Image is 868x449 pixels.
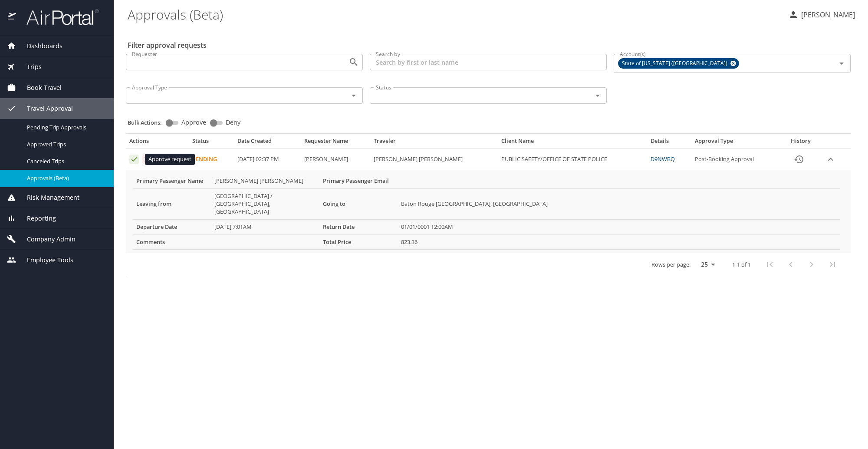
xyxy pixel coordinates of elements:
[27,157,103,165] span: Canceled Trips
[301,137,370,149] th: Requester Name
[799,10,855,20] p: [PERSON_NAME]
[16,255,73,265] span: Employee Tools
[319,219,398,234] th: Return Date
[27,140,103,149] span: Approved Trips
[133,234,211,250] th: Comments
[370,149,498,170] td: [PERSON_NAME] [PERSON_NAME]
[189,149,234,170] td: Pending
[8,9,17,26] img: icon-airportal.png
[133,174,211,188] th: Primary Passenger Name
[651,262,690,267] p: Rows per page:
[691,137,780,149] th: Approval Type
[498,137,647,149] th: Client Name
[835,57,848,69] button: Open
[234,149,301,170] td: [DATE] 02:37 PM
[189,137,234,149] th: Status
[691,149,780,170] td: Post-Booking Approval
[319,174,398,188] th: Primary Passenger Email
[133,174,840,250] table: More info for approvals
[319,234,398,250] th: Total Price
[398,188,840,219] td: Baton Rouge [GEOGRAPHIC_DATA], [GEOGRAPHIC_DATA]
[824,153,837,166] button: expand row
[789,149,809,170] button: History
[17,9,99,26] img: airportal-logo.png
[732,262,751,267] p: 1-1 of 1
[128,38,207,52] h2: Filter approval requests
[618,59,733,68] span: State of [US_STATE] ([GEOGRAPHIC_DATA])
[592,89,604,102] button: Open
[348,89,360,102] button: Open
[780,137,820,149] th: History
[181,119,206,125] span: Approve
[301,149,370,170] td: [PERSON_NAME]
[211,188,319,219] td: [GEOGRAPHIC_DATA] / [GEOGRAPHIC_DATA], [GEOGRAPHIC_DATA]
[126,137,189,149] th: Actions
[128,1,781,28] h1: Approvals (Beta)
[398,219,840,234] td: 01/01/0001 12:00AM
[27,174,103,182] span: Approvals (Beta)
[16,234,76,244] span: Company Admin
[133,219,211,234] th: Departure Date
[16,214,56,223] span: Reporting
[16,193,79,202] span: Risk Management
[498,149,647,170] td: PUBLIC SAFETY/OFFICE OF STATE POLICE
[128,119,169,126] p: Bulk Actions:
[370,54,607,70] input: Search by first or last name
[398,234,840,250] td: 823.36
[27,123,103,132] span: Pending Trip Approvals
[142,155,152,164] button: Deny request
[370,137,498,149] th: Traveler
[618,58,739,69] div: State of [US_STATE] ([GEOGRAPHIC_DATA])
[211,174,319,188] td: [PERSON_NAME] [PERSON_NAME]
[16,62,42,72] span: Trips
[348,56,360,68] button: Open
[234,137,301,149] th: Date Created
[211,219,319,234] td: [DATE] 7:01AM
[694,258,718,271] select: rows per page
[785,7,858,23] button: [PERSON_NAME]
[16,41,62,51] span: Dashboards
[647,137,692,149] th: Details
[651,155,675,163] a: D9NWBQ
[319,188,398,219] th: Going to
[126,137,851,276] table: Approval table
[16,83,62,92] span: Book Travel
[133,188,211,219] th: Leaving from
[226,119,240,125] span: Deny
[155,155,164,164] button: Cancel request
[16,104,73,113] span: Travel Approval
